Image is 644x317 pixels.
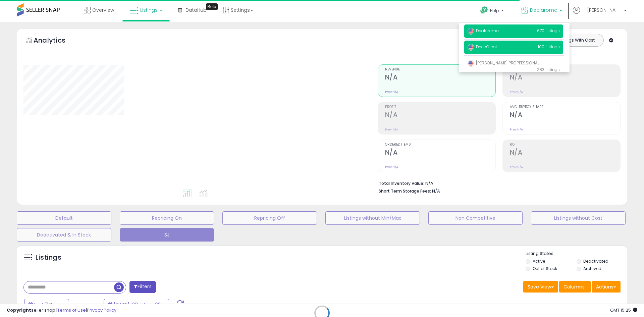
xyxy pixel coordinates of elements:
[531,211,626,225] button: Listings without Cost
[17,211,111,225] button: Default
[7,307,31,313] strong: Copyright
[468,28,499,34] span: Dealaroma
[573,7,627,22] a: Hi [PERSON_NAME]
[510,73,620,83] h2: N/A
[510,105,620,109] span: Avg. Buybox Share
[222,211,317,225] button: Repricing Off
[385,90,398,94] small: Prev: N/A
[379,188,431,194] b: Short Term Storage Fees:
[379,179,615,187] li: N/A
[468,44,497,50] span: DecoGreat
[537,28,560,34] span: 670 listings
[385,127,398,131] small: Prev: N/A
[510,143,620,147] span: ROI
[510,90,523,94] small: Prev: N/A
[530,7,557,13] span: Dealaroma
[432,188,440,194] span: N/A
[510,111,620,120] h2: N/A
[92,7,114,13] span: Overview
[7,307,116,314] div: seller snap | |
[385,105,495,109] span: Profit
[468,44,474,51] img: usa.png
[206,3,218,10] div: Tooltip anchor
[490,8,499,13] span: Help
[385,73,495,83] h2: N/A
[538,44,560,50] span: 100 listings
[468,28,474,35] img: usa.png
[185,7,207,13] span: DataHub
[428,211,523,225] button: Non Competitive
[475,1,511,22] a: Help
[385,143,495,147] span: Ordered Items
[480,6,488,14] i: Get Help
[468,60,474,67] img: usa.png
[510,127,523,131] small: Prev: N/A
[385,149,495,158] h2: N/A
[385,165,398,169] small: Prev: N/A
[551,36,601,45] button: Listings With Cost
[510,165,523,169] small: Prev: N/A
[468,60,539,66] span: [PERSON_NAME] PROPFESSIONAL
[385,111,495,120] h2: N/A
[537,67,560,72] span: 283 listings
[510,149,620,158] h2: N/A
[140,7,158,13] span: Listings
[17,228,111,242] button: Deactivated & In Stock
[325,211,420,225] button: Listings without Min/Max
[385,68,495,71] span: Revenue
[120,211,214,225] button: Repricing On
[120,228,214,242] button: SJ
[379,180,424,186] b: Total Inventory Value:
[582,7,622,13] span: Hi [PERSON_NAME]
[34,36,78,47] h5: Analytics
